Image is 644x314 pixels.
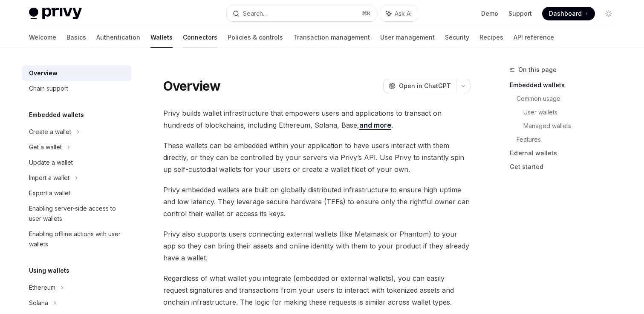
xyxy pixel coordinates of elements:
div: Export a wallet [29,188,70,198]
a: External wallets [510,146,622,160]
h1: Overview [163,78,221,94]
a: Recipes [479,27,503,48]
a: Chain support [22,81,131,96]
a: User management [380,27,435,48]
a: API reference [514,27,554,48]
a: Security [445,27,469,48]
div: Enabling offline actions with user wallets [29,229,126,249]
button: Ask AI [380,6,418,21]
button: Search...⌘K [227,6,376,21]
img: light logo [29,8,82,20]
span: Regardless of what wallet you integrate (embedded or external wallets), you can easily request si... [163,272,471,308]
div: Search... [243,9,267,19]
div: Ethereum [29,283,55,293]
a: Wallets [150,27,173,48]
a: Authentication [96,27,140,48]
a: Enabling server-side access to user wallets [22,201,131,226]
a: Get started [510,160,622,174]
a: User wallets [523,106,622,119]
a: Overview [22,66,131,81]
a: Managed wallets [523,119,622,133]
button: Open in ChatGPT [383,79,456,93]
a: Embedded wallets [510,78,622,92]
button: Toggle dark mode [602,7,615,20]
span: On this page [518,65,557,75]
div: Get a wallet [29,142,62,152]
a: Connectors [183,27,217,48]
span: Dashboard [549,9,582,18]
a: Features [517,133,622,146]
a: Support [508,9,532,18]
span: Open in ChatGPT [399,82,451,90]
div: Chain support [29,83,68,94]
div: Enabling server-side access to user wallets [29,203,126,224]
a: Transaction management [293,27,370,48]
a: Demo [481,9,498,18]
span: Privy also supports users connecting external wallets (like Metamask or Phantom) to your app so t... [163,228,471,264]
a: Welcome [29,27,56,48]
a: Common usage [517,92,622,106]
div: Solana [29,298,48,308]
div: Create a wallet [29,127,71,137]
a: Dashboard [542,7,595,20]
a: Export a wallet [22,186,131,201]
div: Update a wallet [29,157,73,168]
span: These wallets can be embedded within your application to have users interact with them directly, ... [163,140,471,175]
a: Enabling offline actions with user wallets [22,226,131,252]
span: Privy embedded wallets are built on globally distributed infrastructure to ensure high uptime and... [163,184,471,220]
h5: Using wallets [29,265,69,276]
div: Overview [29,68,58,78]
span: Ask AI [395,9,412,18]
a: Update a wallet [22,155,131,170]
div: Import a wallet [29,173,69,183]
a: Basics [66,27,86,48]
a: Policies & controls [228,27,283,48]
a: and more [359,121,391,130]
span: Privy builds wallet infrastructure that empowers users and applications to transact on hundreds o... [163,107,471,131]
span: ⌘ K [362,10,371,17]
h5: Embedded wallets [29,110,84,120]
